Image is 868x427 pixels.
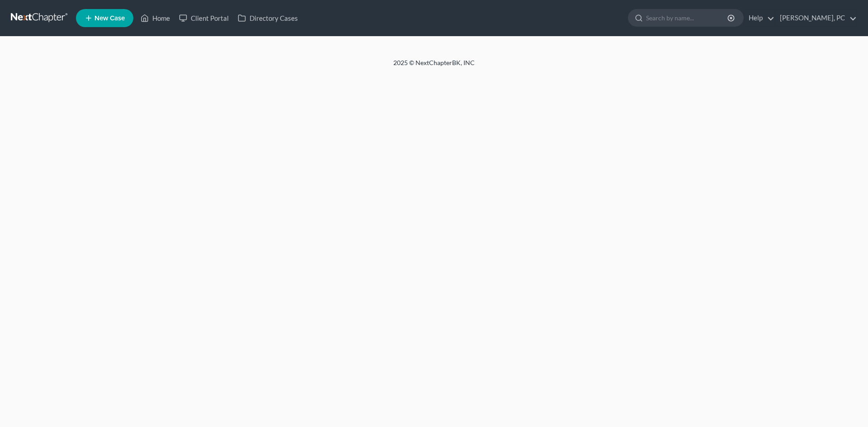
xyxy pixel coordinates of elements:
span: New Case [94,15,125,22]
a: Directory Cases [233,10,302,26]
input: Search by name... [646,9,729,26]
div: 2025 © NextChapterBK, INC [176,58,692,75]
a: Help [744,10,774,26]
a: Home [136,10,175,26]
a: [PERSON_NAME], PC [775,10,857,26]
a: Client Portal [175,10,233,26]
